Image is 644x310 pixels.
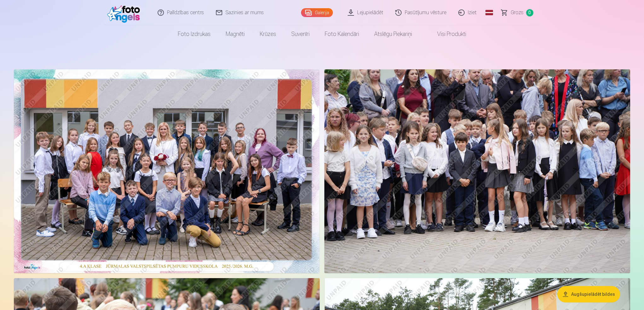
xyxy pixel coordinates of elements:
[420,25,474,43] a: Visi produkti
[301,8,333,17] a: Galerija
[252,25,284,43] a: Krūzes
[557,286,620,302] button: Augšupielādēt bildes
[284,25,317,43] a: Suvenīri
[170,25,218,43] a: Foto izdrukas
[107,3,143,23] img: /fa3
[218,25,252,43] a: Magnēti
[367,25,420,43] a: Atslēgu piekariņi
[317,25,367,43] a: Foto kalendāri
[526,9,533,16] span: 0
[511,9,524,16] span: Grozs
